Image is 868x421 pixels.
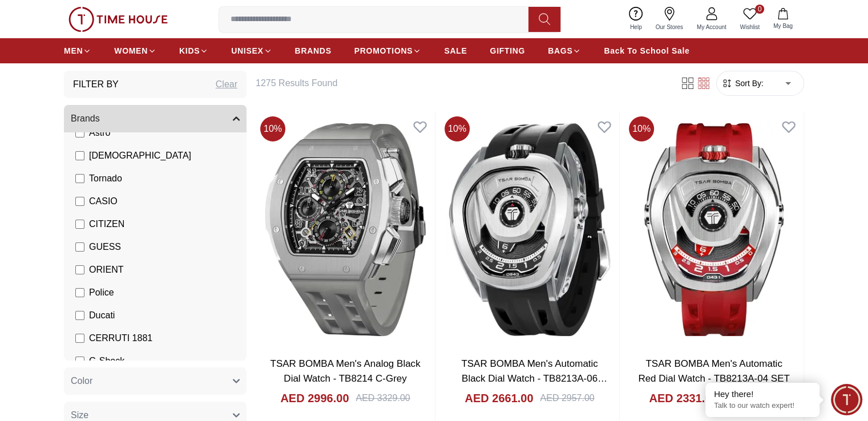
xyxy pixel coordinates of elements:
[354,45,413,56] span: PROMOTIONS
[736,23,764,31] span: Wishlist
[356,391,410,405] div: AED 3329.00
[831,384,862,415] div: Chat Widget
[89,217,124,231] span: CITIZEN
[260,116,285,141] span: 10 %
[721,78,764,89] button: Sort By:
[270,358,420,384] a: TSAR BOMBA Men's Analog Black Dial Watch - TB8214 C-Grey
[256,112,435,347] img: TSAR BOMBA Men's Analog Black Dial Watch - TB8214 C-Grey
[89,172,122,185] span: Tornado
[75,357,84,366] input: G-Shock
[114,41,156,61] a: WOMEN
[89,263,123,277] span: ORIENT
[490,41,525,61] a: GIFTING
[89,309,115,322] span: Ducati
[89,126,110,140] span: Astro
[714,401,811,411] p: Talk to our watch expert!
[755,5,764,14] span: 0
[114,45,148,56] span: WOMEN
[714,388,811,400] div: Hey there!
[89,331,152,345] span: CERRUTI 1881
[75,265,84,274] input: ORIENT
[444,45,467,56] span: SALE
[629,116,654,141] span: 10 %
[548,45,572,56] span: BAGS
[75,151,84,160] input: [DEMOGRAPHIC_DATA]
[649,390,717,406] h4: AED 2331.00
[444,41,467,61] a: SALE
[295,41,332,61] a: BRANDS
[75,334,84,343] input: CERRUTI 1881
[280,390,349,406] h4: AED 2996.00
[540,391,594,405] div: AED 2957.00
[231,45,263,56] span: UNISEX
[75,288,84,297] input: Police
[625,23,647,31] span: Help
[73,78,119,91] h3: Filter By
[64,105,247,132] button: Brands
[465,390,533,406] h4: AED 2661.00
[440,112,619,347] img: TSAR BOMBA Men's Automatic Black Dial Watch - TB8213A-06 SET
[89,149,191,163] span: [DEMOGRAPHIC_DATA]
[354,41,422,61] a: PROMOTIONS
[769,22,797,30] span: My Bag
[89,354,124,368] span: G-Shock
[75,128,84,137] input: Astro
[490,45,525,56] span: GIFTING
[445,116,470,141] span: 10 %
[75,242,84,252] input: GUESS
[71,112,100,126] span: Brands
[71,374,92,388] span: Color
[89,195,118,208] span: CASIO
[649,5,690,34] a: Our Stores
[68,7,168,32] img: ...
[216,78,237,91] div: Clear
[179,45,200,56] span: KIDS
[651,23,688,31] span: Our Stores
[733,78,764,89] span: Sort By:
[766,6,800,33] button: My Bag
[638,358,790,384] a: TSAR BOMBA Men's Automatic Red Dial Watch - TB8213A-04 SET
[64,41,91,61] a: MEN
[75,311,84,320] input: Ducati
[179,41,208,61] a: KIDS
[75,197,84,206] input: CASIO
[64,45,83,56] span: MEN
[89,240,121,254] span: GUESS
[75,174,84,183] input: Tornado
[733,5,766,34] a: 0Wishlist
[295,45,332,56] span: BRANDS
[623,5,649,34] a: Help
[75,220,84,229] input: CITIZEN
[604,45,689,56] span: Back To School Sale
[692,23,731,31] span: My Account
[624,112,804,347] img: TSAR BOMBA Men's Automatic Red Dial Watch - TB8213A-04 SET
[256,76,666,90] h6: 1275 Results Found
[604,41,689,61] a: Back To School Sale
[461,358,607,398] a: TSAR BOMBA Men's Automatic Black Dial Watch - TB8213A-06 SET
[64,367,247,395] button: Color
[548,41,581,61] a: BAGS
[231,41,272,61] a: UNISEX
[89,286,114,299] span: Police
